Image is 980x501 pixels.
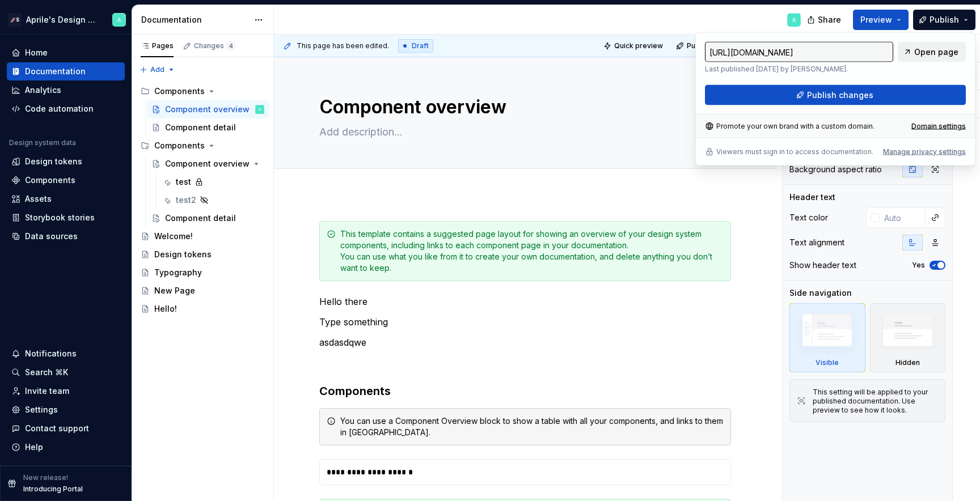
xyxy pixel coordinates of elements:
div: Component overview [165,158,250,169]
button: 🚀SAprile's Design SystemArtem [2,7,129,32]
div: Design tokens [25,156,82,167]
div: Home [25,47,48,58]
div: Hidden [895,358,920,367]
p: Hello there [319,295,731,308]
a: Invite team [7,382,125,400]
span: Add [150,65,164,74]
p: asdasdqwe [319,336,731,349]
a: Code automation [7,100,125,118]
button: Publish changes [673,38,747,54]
a: Design tokens [136,245,269,264]
div: This setting will be applied to your published documentation. Use preview to see how it looks. [813,388,938,415]
a: New Page [136,282,269,300]
div: Hidden [870,303,946,372]
a: Documentation [7,62,125,80]
button: Notifications [7,345,125,363]
span: Publish [930,14,959,26]
button: Publish [913,10,975,30]
a: Welcome! [136,227,269,245]
p: Type something [319,315,731,329]
div: Promote your own brand with a custom domain. [705,122,875,131]
div: You can use a Component Overview block to show a table with all your components, and links to the... [340,415,724,438]
button: Preview [853,10,909,30]
span: Open page [914,46,958,58]
div: Components [154,86,205,97]
div: Help [25,441,43,453]
div: Contact support [25,423,89,434]
h3: Components [319,383,731,399]
a: test [158,173,269,191]
div: Changes [194,41,235,50]
span: Share [818,14,841,26]
a: Typography [136,264,269,282]
a: Component detail [147,209,269,227]
div: Assets [25,193,52,205]
img: Artem [787,13,801,27]
div: Components [136,82,269,100]
div: Documentation [141,14,248,26]
div: Documentation [25,66,86,77]
div: Hello! [154,303,177,315]
button: Manage privacy settings [883,147,966,156]
div: 🚀S [8,13,22,27]
div: Notifications [25,348,77,359]
a: Component overview [147,155,269,173]
div: Analytics [25,84,61,96]
a: Component detail [147,118,269,137]
div: Visible [816,358,839,367]
span: Draft [412,41,429,50]
div: Typography [154,267,202,278]
span: Preview [860,14,892,26]
span: Publish changes [687,41,742,50]
div: Invite team [25,385,69,397]
a: Home [7,44,125,62]
span: 4 [226,41,235,50]
div: Pages [141,41,174,50]
button: Help [7,438,125,456]
div: Text color [789,212,828,223]
textarea: Component overview [317,94,729,121]
button: Add [136,62,179,78]
a: Design tokens [7,152,125,171]
p: New release! [23,473,68,482]
div: Design tokens [154,249,212,260]
div: test [176,176,191,188]
p: Introducing Portal [23,485,83,494]
a: Settings [7,401,125,419]
div: test2 [176,194,196,206]
div: Components [25,175,75,186]
div: This template contains a suggested page layout for showing an overview of your design system comp... [340,228,724,274]
div: Side navigation [789,287,852,299]
div: Text alignment [789,237,844,248]
div: Components [136,137,269,155]
div: Visible [789,303,865,372]
button: Share [801,10,848,30]
p: Viewers must sign in to access documentation. [716,147,873,156]
div: Welcome! [154,231,193,242]
div: Component detail [165,213,236,224]
div: Page tree [136,82,269,318]
div: Storybook stories [25,212,95,223]
div: Design system data [9,138,76,147]
a: Open page [898,42,966,62]
div: Code automation [25,103,94,114]
img: Artem [255,105,264,114]
a: Data sources [7,227,125,245]
button: Quick preview [600,38,668,54]
button: Publish changes [705,85,966,105]
a: Component overviewArtem [147,100,269,118]
span: This page has been edited. [297,41,389,50]
p: Last published [DATE] by [PERSON_NAME]. [705,65,893,74]
div: Search ⌘K [25,367,68,378]
div: Component overview [165,104,250,115]
img: Artem [112,13,126,27]
a: Domain settings [911,122,966,131]
a: Components [7,171,125,189]
label: Yes [912,261,925,270]
a: Storybook stories [7,209,125,227]
button: Search ⌘K [7,363,125,381]
a: test2 [158,191,269,209]
div: Components [154,140,205,151]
